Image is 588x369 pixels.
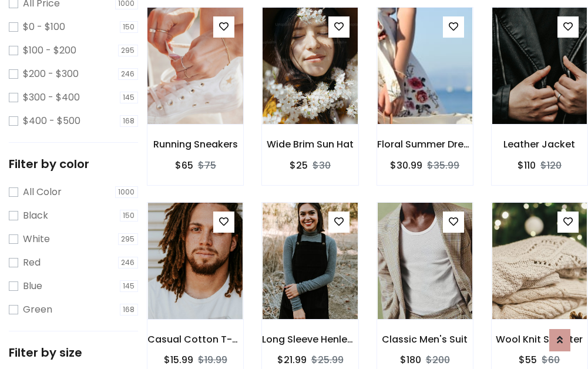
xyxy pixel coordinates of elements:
[120,210,139,222] span: 150
[400,354,421,365] h6: $180
[23,20,65,34] label: $0 - $100
[290,160,308,171] h6: $25
[390,160,422,171] h6: $30.99
[23,279,42,293] label: Blue
[120,21,139,33] span: 150
[23,256,41,270] label: Red
[262,334,358,345] h6: Long Sleeve Henley T-Shirt
[164,354,193,365] h6: $15.99
[492,334,587,345] h6: Wool Knit Sweater
[540,159,562,172] del: $120
[23,67,79,81] label: $200 - $300
[198,353,227,367] del: $19.99
[23,43,76,58] label: $100 - $200
[23,114,80,128] label: $400 - $500
[147,334,243,345] h6: Casual Cotton T-Shirt
[115,186,139,198] span: 1000
[120,115,139,127] span: 168
[118,68,139,80] span: 246
[542,353,560,367] del: $60
[519,354,537,365] h6: $55
[23,303,52,317] label: Green
[23,90,80,105] label: $300 - $400
[426,353,450,367] del: $200
[377,334,473,345] h6: Classic Men's Suit
[23,185,62,199] label: All Color
[9,345,138,360] h5: Filter by size
[277,354,307,365] h6: $21.99
[313,159,331,172] del: $30
[23,209,48,223] label: Black
[120,280,139,292] span: 145
[147,139,243,150] h6: Running Sneakers
[9,157,138,171] h5: Filter by color
[311,353,344,367] del: $25.99
[427,159,459,172] del: $35.99
[23,232,50,246] label: White
[198,159,216,172] del: $75
[120,304,139,316] span: 168
[175,160,193,171] h6: $65
[518,160,536,171] h6: $110
[492,139,587,150] h6: Leather Jacket
[377,139,473,150] h6: Floral Summer Dress
[262,139,358,150] h6: Wide Brim Sun Hat
[118,233,139,245] span: 295
[120,92,139,103] span: 145
[118,257,139,269] span: 246
[118,45,139,56] span: 295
